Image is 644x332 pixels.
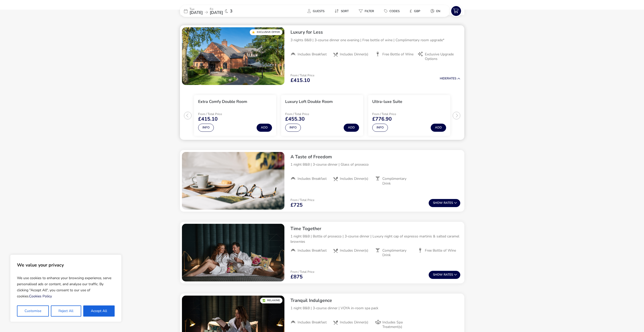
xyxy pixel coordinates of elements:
h3: Ultra-luxe Suite [372,99,402,104]
a: Cookies Policy [29,294,52,299]
p: 3 nights B&B | 3-course dinner one evening | Free bottle of wine | Complimentary room upgrade* [290,37,460,43]
swiper-slide: 2 / 3 [279,93,366,138]
button: Codes [380,7,404,15]
h2: A Taste of Freedom [290,154,460,160]
span: Show [433,201,444,205]
span: Includes Breakfast [298,52,327,57]
span: Includes Dinner(s) [340,176,368,181]
div: Tue[DATE]Fri[DATE]3 [180,5,256,17]
naf-pibe-menu-bar-item: £GBP [406,7,426,15]
swiper-slide: 1 / 3 [192,93,279,138]
naf-pibe-menu-bar-item: Filter [355,7,380,15]
p: From / Total Price [285,113,328,116]
span: [DATE] [210,10,223,15]
span: Exclusive Upgrade Options [425,52,456,61]
h2: Time Together [290,226,460,232]
button: Reject All [51,305,81,317]
button: Add [344,124,359,132]
swiper-slide: 3 / 3 [366,93,453,138]
button: £GBP [406,7,424,15]
div: We value your privacy [10,255,121,322]
span: Includes Spa Treatment(s) [382,320,414,329]
button: Filter [355,7,378,15]
button: en [426,7,444,15]
p: From / Total Price [198,113,241,116]
p: From / Total Price [290,74,314,77]
div: Exclusive Offer [250,29,282,35]
p: From / Total Price [290,198,314,202]
h3: Extra Comfy Double Room [198,99,247,104]
span: Complimentary Drink [382,176,414,186]
button: HideRates [440,77,460,80]
span: £415.10 [290,78,310,83]
span: Includes Breakfast [298,248,327,253]
i: £ [410,9,412,14]
div: Luxury for Less3 nights B&B | 3-course dinner one evening | Free bottle of wine | Complimentary r... [286,25,464,65]
p: We value your privacy [17,260,115,270]
naf-pibe-menu-bar-item: Guests [303,7,330,15]
div: Relaxing [260,298,282,303]
h2: Luxury for Less [290,29,460,35]
span: Includes Dinner(s) [340,248,368,253]
div: A Taste of Freedom1 night B&B | 3-course dinner | Glass of proseccoIncludes BreakfastIncludes Din... [286,150,464,190]
naf-pibe-menu-bar-item: en [426,7,446,15]
button: Add [257,124,272,132]
p: From / Total Price [372,113,416,116]
p: 1 night B&B | Bottle of prosecco | 3-course dinner | Luxury night cap of espresso martinis & salt... [290,234,460,244]
button: Guests [303,7,328,15]
span: £415.10 [198,117,218,122]
span: £455.30 [285,117,305,122]
button: Add [431,124,446,132]
span: Free Bottle of Wine [382,52,413,57]
span: Guests [313,9,324,13]
span: £725 [290,203,303,208]
span: Complimentary Drink [382,248,414,257]
span: Includes Breakfast [298,320,327,325]
span: GBP [414,9,420,13]
h2: Tranquil Indulgence [290,298,460,303]
swiper-slide: 1 / 1 [182,224,284,281]
button: Accept All [83,305,115,317]
h3: Luxury Loft Double Room [285,99,333,104]
p: From / Total Price [290,270,314,273]
button: ShowRates [429,199,460,207]
p: Fri [210,8,223,11]
span: Filter [365,9,374,13]
span: Sort [341,9,349,13]
button: Info [198,124,214,132]
span: Includes Dinner(s) [340,52,368,57]
span: Codes [389,9,400,13]
button: Customise [17,305,49,317]
span: Free Bottle of Wine [425,248,456,253]
button: Info [372,124,388,132]
naf-pibe-menu-bar-item: Sort [330,7,355,15]
naf-pibe-menu-bar-item: Codes [380,7,406,15]
p: Tue [190,8,203,11]
span: Show [433,273,444,276]
span: Includes Dinner(s) [340,320,368,325]
span: Includes Breakfast [298,176,327,181]
button: ShowRates [429,271,460,279]
p: 1 night B&B | 3-course dinner | VOYA in-room spa pack [290,305,460,311]
swiper-slide: 1 / 1 [182,152,284,210]
span: 3 [230,9,233,13]
span: Hide [440,76,447,80]
p: 1 night B&B | 3-course dinner | Glass of prosecco [290,162,460,167]
p: We use cookies to enhance your browsing experience, serve personalised ads or content, and analys... [17,273,115,301]
button: Info [285,124,301,132]
button: Sort [330,7,353,15]
span: £776.90 [372,117,392,122]
div: Time Together1 night B&B | Bottle of prosecco | 3-course dinner | Luxury night cap of espresso ma... [286,222,464,262]
swiper-slide: 1 / 1 [182,27,284,85]
span: en [436,9,440,13]
span: [DATE] [190,10,203,15]
span: £875 [290,274,303,279]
